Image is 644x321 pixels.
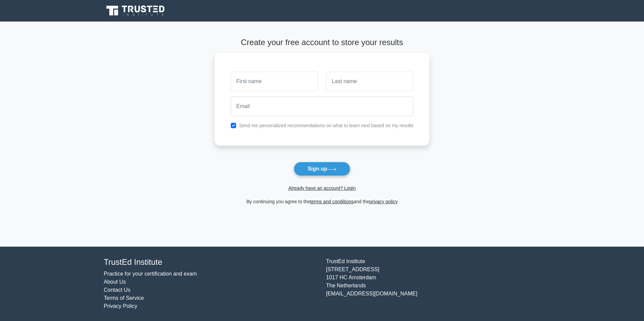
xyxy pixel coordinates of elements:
label: Send me personalized recommendations on what to learn next based on my results [239,123,414,128]
a: Privacy Policy [104,303,137,309]
input: First name [231,72,318,91]
a: Practice for your certification and exam [104,271,197,277]
div: TrustEd Institute [STREET_ADDRESS] 1017 HC Amsterdam The Netherlands [EMAIL_ADDRESS][DOMAIN_NAME] [322,257,544,310]
a: About Us [104,279,126,285]
input: Last name [326,72,413,91]
a: terms and conditions [310,199,354,204]
h4: TrustEd Institute [104,257,318,267]
a: privacy policy [369,199,398,204]
a: Contact Us [104,287,130,293]
a: Terms of Service [104,295,144,301]
h4: Create your free account to store your results [215,38,430,47]
button: Sign up [294,162,350,176]
a: Already have an account? Login [288,185,356,191]
input: Email [231,97,414,116]
div: By continuing you agree to the and the [211,198,434,206]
